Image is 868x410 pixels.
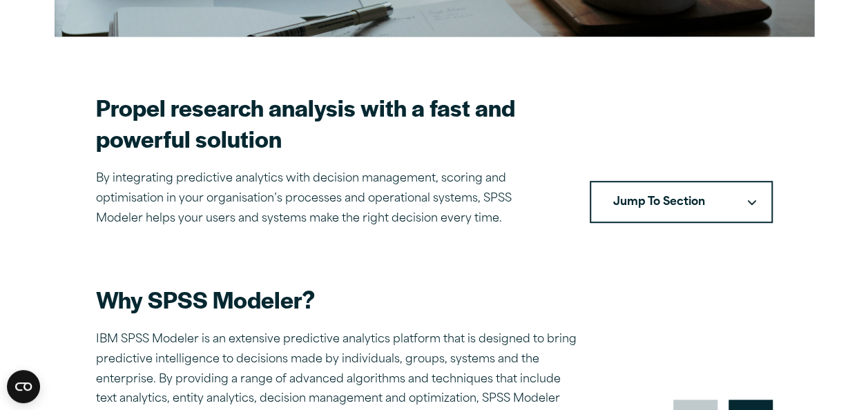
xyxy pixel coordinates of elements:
[747,199,756,206] svg: Downward pointing chevron
[590,181,773,224] nav: Table of Contents
[96,92,557,154] h2: Propel research analysis with a fast and powerful solution
[96,169,557,228] p: By integrating predictive analytics with decision management, scoring and optimisation in your or...
[96,284,579,315] h2: Why SPSS Modeler?
[590,181,773,224] button: Jump To SectionDownward pointing chevron
[7,370,40,403] button: Open CMP widget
